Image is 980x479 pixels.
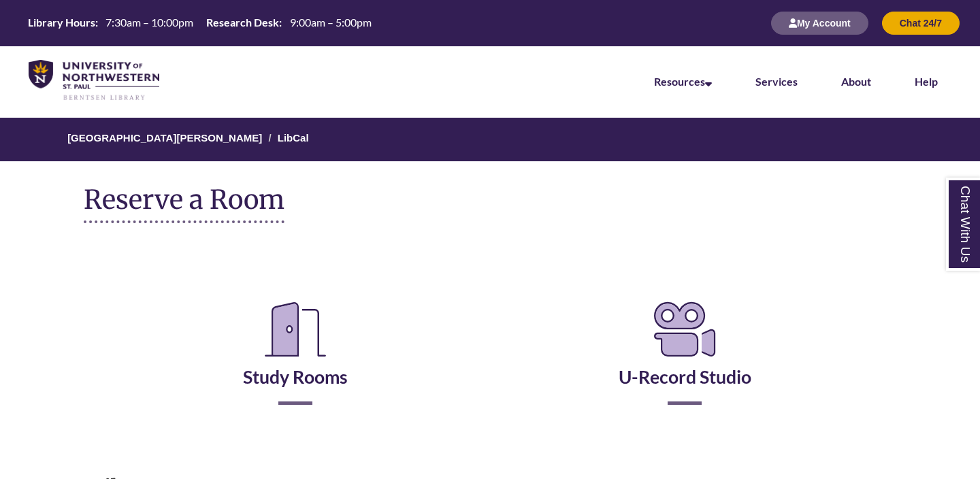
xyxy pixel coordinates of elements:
a: U-Record Studio [619,332,751,388]
a: Chat 24/7 [882,17,960,29]
table: Hours Today [22,15,376,30]
th: Library Hours: [22,15,100,30]
nav: Breadcrumb [84,118,896,161]
a: Services [755,75,798,88]
img: UNWSP Library Logo [29,60,159,101]
a: Hours Today [22,15,376,31]
span: 9:00am – 5:00pm [290,16,372,29]
h1: Reserve a Room [84,185,284,223]
a: LibCal [278,132,309,144]
a: Study Rooms [243,332,348,388]
a: My Account [771,17,868,29]
a: Resources [654,75,712,88]
button: My Account [771,12,868,35]
a: About [841,75,871,88]
a: Help [915,75,938,88]
span: 7:30am – 10:00pm [105,16,193,29]
th: Research Desk: [201,15,284,30]
div: Reserve a Room [84,257,896,445]
a: [GEOGRAPHIC_DATA][PERSON_NAME] [67,132,262,144]
button: Chat 24/7 [882,12,960,35]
